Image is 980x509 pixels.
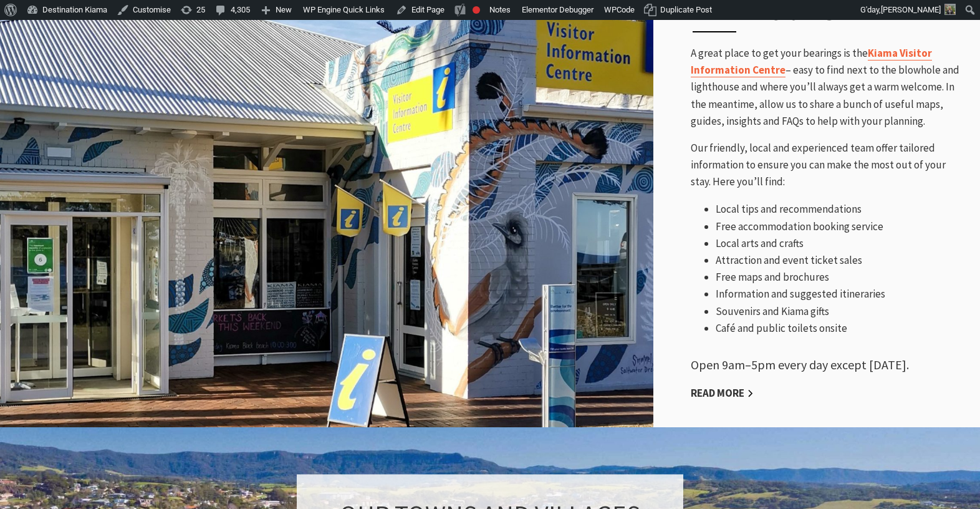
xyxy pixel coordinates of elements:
div: Focus keyphrase not set [473,6,480,14]
a: Read More [691,386,754,400]
span: [PERSON_NAME] [881,5,941,14]
li: Attraction and event ticket sales [716,252,965,269]
li: Local arts and crafts [716,235,965,252]
h5: Open 9am–5pm every day except [DATE]. [691,357,965,372]
img: Theresa-Mullan-1-30x30.png [944,4,956,15]
li: Free accommodation booking service [716,218,965,235]
li: Café and public toilets onsite [716,320,965,337]
li: Local tips and recommendations [716,201,965,218]
li: Free maps and brochures [716,269,965,286]
li: Information and suggested itineraries [716,286,965,303]
p: Our friendly, local and experienced team offer tailored information to ensure you can make the mo... [691,140,965,191]
span: A great place to get your bearings is the – easy to find next to the blowhole and lighthouse and ... [691,46,959,128]
li: Souvenirs and Kiama gifts [716,303,965,320]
